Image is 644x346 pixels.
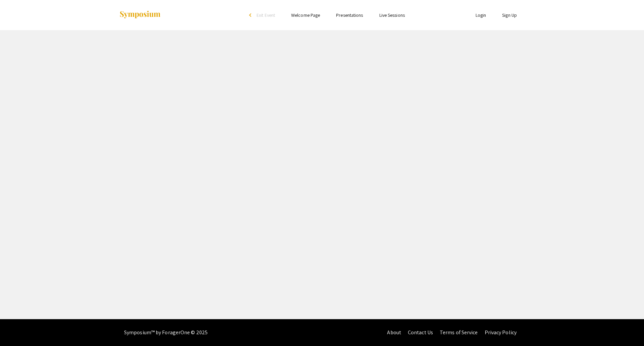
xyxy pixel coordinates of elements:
a: Privacy Policy [485,329,517,336]
img: Symposium by ForagerOne [119,10,161,19]
a: Contact Us [408,329,433,336]
a: Welcome Page [291,12,320,18]
a: Presentations [336,12,363,18]
a: Login [476,12,486,18]
a: Terms of Service [440,329,478,336]
div: Symposium™ by ForagerOne © 2025 [124,319,208,346]
div: arrow_back_ios [249,13,253,17]
a: Sign Up [502,12,517,18]
a: About [387,329,401,336]
span: Exit Event [257,12,275,18]
a: Live Sessions [379,12,405,18]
